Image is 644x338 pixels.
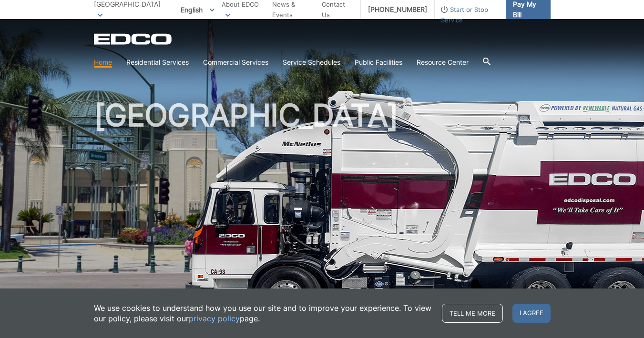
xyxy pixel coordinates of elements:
span: I agree [512,304,551,323]
a: Residential Services [126,57,189,68]
a: Commercial Services [203,57,268,68]
p: We use cookies to understand how you use our site and to improve your experience. To view our pol... [94,303,432,324]
a: Service Schedules [283,57,340,68]
a: Tell me more [442,304,503,323]
a: Resource Center [417,57,469,68]
h1: [GEOGRAPHIC_DATA] [94,100,551,309]
span: English [174,2,222,18]
a: EDCD logo. Return to the homepage. [94,33,173,45]
a: privacy policy [189,313,240,324]
a: Public Facilities [355,57,402,68]
a: Home [94,57,112,68]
